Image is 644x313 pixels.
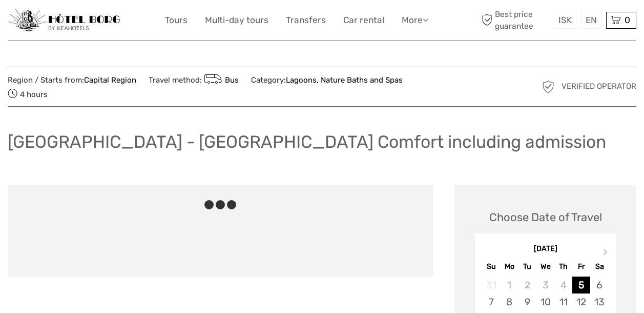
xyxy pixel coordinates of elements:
div: Choose Friday, September 12th, 2025 [572,294,590,310]
span: 0 [623,15,632,25]
img: verified_operator_grey_128.png [540,79,556,95]
div: Choose Thursday, September 11th, 2025 [554,294,572,310]
div: Choose Saturday, September 6th, 2025 [590,277,608,294]
div: EN [581,12,601,29]
div: Not available Wednesday, September 3rd, 2025 [536,277,554,294]
a: Tours [165,13,188,28]
span: ISK [558,15,572,25]
div: Su [482,260,500,273]
span: Verified Operator [562,81,636,92]
span: Category: [251,75,403,86]
span: Travel method: [149,72,239,87]
a: Multi-day tours [205,13,268,28]
div: Not available Monday, September 1st, 2025 [501,277,518,294]
a: More [402,13,428,28]
div: Choose Tuesday, September 9th, 2025 [518,294,536,310]
div: [DATE] [475,244,616,255]
div: Choose Date of Travel [489,209,602,225]
div: Choose Monday, September 8th, 2025 [501,294,518,310]
a: Transfers [286,13,326,28]
span: Region / Starts from: [8,75,136,86]
h1: [GEOGRAPHIC_DATA] - [GEOGRAPHIC_DATA] Comfort including admission [8,131,606,152]
span: Best price guarantee [479,9,551,31]
div: Sa [590,260,608,273]
div: Not available Thursday, September 4th, 2025 [554,277,572,294]
div: We [536,260,554,273]
div: Choose Wednesday, September 10th, 2025 [536,294,554,310]
div: Choose Friday, September 5th, 2025 [572,277,590,294]
div: Choose Saturday, September 13th, 2025 [590,294,608,310]
a: Lagoons, Nature Baths and Spas [286,75,403,85]
div: Not available Sunday, August 31st, 2025 [482,277,500,294]
div: Th [554,260,572,273]
a: Car rental [343,13,384,28]
img: 97-048fac7b-21eb-4351-ac26-83e096b89eb3_logo_small.jpg [8,9,120,32]
a: Capital Region [84,75,136,85]
div: Tu [518,260,536,273]
a: Bus [202,75,239,85]
div: Mo [501,260,518,273]
button: Next Month [598,246,615,263]
span: 4 hours [8,87,48,101]
div: Choose Sunday, September 7th, 2025 [482,294,500,310]
div: Not available Tuesday, September 2nd, 2025 [518,277,536,294]
div: Fr [572,260,590,273]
